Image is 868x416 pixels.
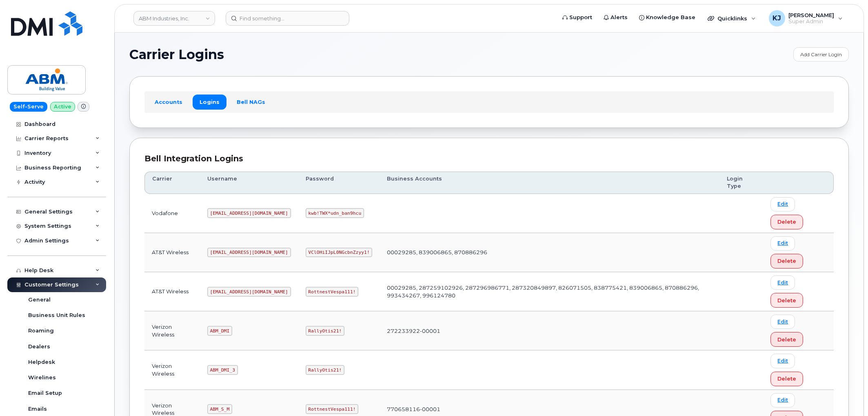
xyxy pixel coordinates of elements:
code: RallyOtis21! [306,326,344,336]
button: Delete [770,332,803,347]
a: Bell NAGs [230,95,272,109]
a: Accounts [148,95,189,109]
span: Delete [777,375,796,383]
code: [EMAIL_ADDRESS][DOMAIN_NAME] [207,248,291,258]
th: Password [298,172,380,194]
th: Carrier [144,172,200,194]
button: Delete [770,254,803,269]
span: Delete [777,218,796,226]
button: Delete [770,372,803,386]
span: Delete [777,297,796,304]
code: RottnestVespa111! [306,287,359,297]
a: Edit [770,393,795,407]
td: AT&T Wireless [144,272,200,311]
code: ABM_S_M [207,404,232,414]
th: Business Accounts [380,172,719,194]
th: Username [200,172,298,194]
a: Edit [770,197,795,211]
td: 00029285, 839006865, 870886296 [380,233,719,272]
code: RottnestVespa111! [306,404,359,414]
td: Verizon Wireless [144,311,200,350]
th: Login Type [719,172,763,194]
code: [EMAIL_ADDRESS][DOMAIN_NAME] [207,208,291,218]
td: 272233922-00001 [380,311,719,350]
a: Edit [770,354,795,368]
span: Carrier Logins [129,48,224,61]
code: kwb!TWX*udn_ban9hcu [306,208,364,218]
code: RallyOtis21! [306,365,344,375]
td: 00029285, 287259102926, 287296986771, 287320849897, 826071505, 838775421, 839006865, 870886296, 9... [380,272,719,311]
code: ABM_DMI [207,326,232,336]
a: Logins [193,95,226,109]
code: [EMAIL_ADDRESS][DOMAIN_NAME] [207,287,291,297]
code: ABM_DMI_3 [207,365,238,375]
div: Bell Integration Logins [144,153,834,165]
a: Edit [770,275,795,290]
button: Delete [770,215,803,229]
code: VClOHiIJpL0NGcbnZzyy1! [306,248,373,258]
button: Delete [770,293,803,308]
a: Add Carrier Login [793,47,849,62]
span: Delete [777,257,796,265]
span: Delete [777,336,796,343]
a: Edit [770,315,795,329]
a: Edit [770,236,795,251]
td: AT&T Wireless [144,233,200,272]
td: Verizon Wireless [144,350,200,390]
td: Vodafone [144,194,200,233]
